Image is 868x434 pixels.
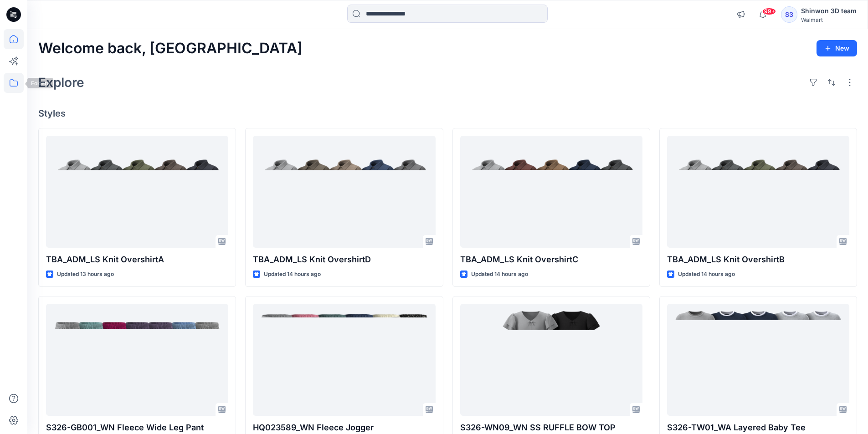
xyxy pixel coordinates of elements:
[762,8,776,15] span: 99+
[460,304,642,416] a: S326-WN09_WN SS RUFFLE BOW TOP
[253,253,435,266] p: TBA_ADM_LS Knit OvershirtD
[38,108,857,119] h4: Styles
[667,136,849,248] a: TBA_ADM_LS Knit OvershirtB
[667,253,849,266] p: TBA_ADM_LS Knit OvershirtB
[801,5,857,16] div: Shinwon 3D team
[46,253,228,266] p: TBA_ADM_LS Knit OvershirtA
[264,270,321,279] p: Updated 14 hours ago
[253,421,435,434] p: HQ023589_WN Fleece Jogger
[817,40,857,56] button: New
[471,270,528,279] p: Updated 14 hours ago
[678,270,735,279] p: Updated 14 hours ago
[667,421,849,434] p: S326-TW01_WA Layered Baby Tee
[781,6,797,23] div: S3
[57,270,114,279] p: Updated 13 hours ago
[460,421,642,434] p: S326-WN09_WN SS RUFFLE BOW TOP
[38,40,303,57] h2: Welcome back, [GEOGRAPHIC_DATA]
[801,16,857,23] div: Walmart
[38,75,84,90] h2: Explore
[460,136,642,248] a: TBA_ADM_LS Knit OvershirtC
[460,253,642,266] p: TBA_ADM_LS Knit OvershirtC
[46,304,228,416] a: S326-GB001_WN Fleece Wide Leg Pant
[46,136,228,248] a: TBA_ADM_LS Knit OvershirtA
[46,421,228,434] p: S326-GB001_WN Fleece Wide Leg Pant
[253,304,435,416] a: HQ023589_WN Fleece Jogger
[253,136,435,248] a: TBA_ADM_LS Knit OvershirtD
[667,304,849,416] a: S326-TW01_WA Layered Baby Tee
